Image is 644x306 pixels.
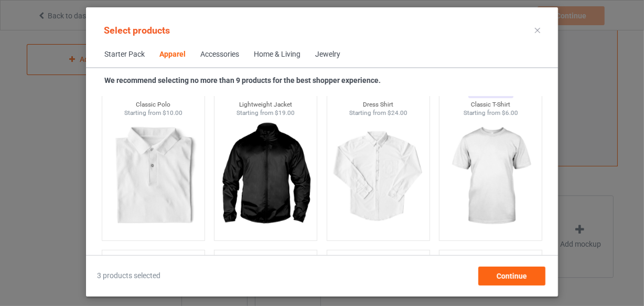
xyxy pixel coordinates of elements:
[159,49,186,60] div: Apparel
[478,267,545,286] div: Continue
[388,109,407,117] span: $24.00
[444,118,538,235] img: regular.jpg
[104,25,170,36] span: Select products
[106,118,200,235] img: regular.jpg
[214,109,317,118] div: Starting from
[497,272,527,280] span: Continue
[214,100,317,109] div: Lightweight Jacket
[327,109,430,118] div: Starting from
[102,109,205,118] div: Starting from
[439,109,542,118] div: Starting from
[219,118,313,235] img: regular.jpg
[502,109,518,117] span: $6.00
[331,118,425,235] img: regular.jpg
[104,76,381,85] strong: We recommend selecting no more than 9 products for the best shopper experience.
[315,49,340,60] div: Jewelry
[439,100,542,109] div: Classic T-Shirt
[97,42,152,67] span: Starter Pack
[254,49,300,60] div: Home & Living
[327,100,430,109] div: Dress Shirt
[200,49,239,60] div: Accessories
[275,109,295,117] span: $19.00
[102,100,205,109] div: Classic Polo
[163,109,183,117] span: $10.00
[97,271,160,281] span: 3 products selected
